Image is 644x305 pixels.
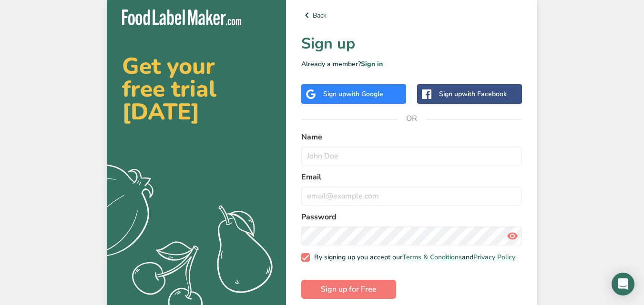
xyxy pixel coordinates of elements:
input: email@example.com [301,187,522,206]
span: with Google [346,89,383,98]
div: Open Intercom Messenger [612,273,634,295]
span: By signing up you accept our and [310,253,516,262]
a: Privacy Policy [473,253,515,262]
div: Sign up [439,89,507,99]
a: Back [301,10,522,21]
span: OR [398,104,426,133]
div: Sign up [323,89,383,99]
h2: Get your free trial [DATE] [122,55,271,123]
span: Sign up for Free [321,284,377,295]
button: Sign up for Free [301,280,396,299]
label: Email [301,171,522,183]
span: with Facebook [462,89,507,98]
label: Password [301,211,522,223]
input: John Doe [301,147,522,166]
img: Food Label Maker [122,10,241,25]
h1: Sign up [301,32,522,55]
p: Already a member? [301,59,522,69]
a: Terms & Conditions [402,253,462,262]
a: Sign in [361,59,383,69]
label: Name [301,131,522,143]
